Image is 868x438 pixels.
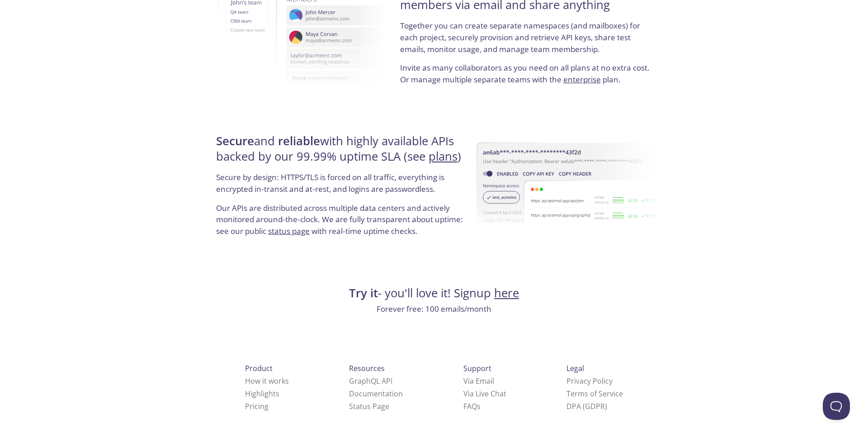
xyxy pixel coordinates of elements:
a: Privacy Policy [566,376,613,386]
span: Product [245,363,273,373]
h4: - you'll love it! Signup [213,286,655,301]
a: How it works [245,376,289,386]
p: Secure by design: HTTPS/TLS is forced on all traffic, everything is encrypted in-transit and at-r... [216,171,468,202]
strong: Try it [349,285,378,301]
span: Resources [349,363,385,373]
a: Terms of Service [566,389,623,399]
a: status page [268,226,310,236]
span: Support [463,363,491,373]
iframe: Help Scout Beacon - Open [823,393,850,420]
a: here [494,285,519,301]
p: Invite as many collaborators as you need on all plans at no extra cost. Or manage multiple separa... [400,62,652,85]
a: Via Email [463,376,494,386]
a: Status Page [349,401,389,411]
h4: and with highly available APIs backed by our 99.99% uptime SLA (see ) [216,133,468,172]
a: plans [429,148,458,164]
a: Documentation [349,389,403,399]
a: FAQ [463,401,481,411]
strong: reliable [278,133,320,149]
a: Highlights [245,389,279,399]
a: enterprise [563,74,601,85]
p: Together you can create separate namespaces (and mailboxes) for each project, securely provision ... [400,20,652,62]
a: Pricing [245,401,269,411]
a: Via Live Chat [463,389,506,399]
p: Our APIs are distributed across multiple data centers and actively monitored around-the-clock. We... [216,202,468,244]
a: DPA (GDPR) [566,401,607,411]
img: uptime [477,114,663,259]
a: GraphQL API [349,376,392,386]
strong: Secure [216,133,254,149]
p: Forever free: 100 emails/month [213,303,655,315]
span: Legal [566,363,584,373]
span: s [477,401,481,411]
